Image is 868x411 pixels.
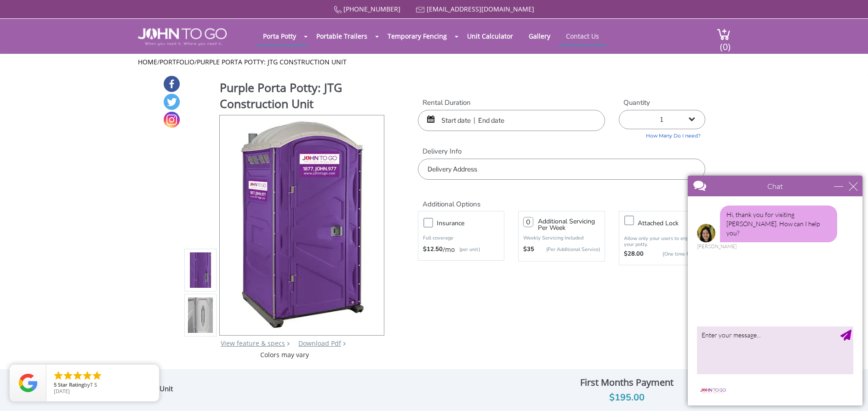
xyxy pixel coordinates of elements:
[648,250,696,259] p: {One time fee}
[309,27,374,45] a: Portable Trailers
[256,27,303,45] a: Porta Potty
[90,381,97,388] span: T S
[638,217,709,229] h3: Attached lock
[460,27,520,45] a: Unit Calculator
[517,375,737,390] div: First Months Payment
[523,234,600,241] p: Weekly Servicing Included
[381,27,454,45] a: Temporary Fencing
[517,390,737,405] div: $195.00
[160,57,194,66] a: Portfolio
[538,218,600,231] h3: Additional Servicing Per Week
[522,27,557,45] a: Gallery
[717,28,731,40] img: cart a
[220,80,385,114] h1: Purple Porta Potty: JTG Construction Unit
[138,28,227,46] img: JOHN to go
[523,217,533,227] input: 0
[164,76,180,92] a: Facebook
[624,250,644,259] strong: $28.00
[619,129,705,140] a: How Many Do I need?
[298,339,341,348] a: Download Pdf
[418,159,705,180] input: Delivery Address
[334,6,342,14] img: Call
[523,245,534,254] strong: $35
[423,234,499,243] p: Full coverage
[423,245,499,254] div: /mo
[54,381,57,388] span: 5
[287,342,290,346] img: right arrow icon
[418,189,705,209] h2: Additional Options
[54,388,70,394] span: [DATE]
[138,57,731,67] ul: / /
[619,98,705,108] label: Quantity
[427,5,534,13] a: [EMAIL_ADDRESS][DOMAIN_NAME]
[559,27,606,45] a: Contact Us
[221,339,285,348] a: View feature & specs
[232,115,371,332] img: Product
[534,246,600,253] p: (Per Additional Service)
[416,7,425,13] img: Mail
[138,57,157,66] a: Home
[682,170,868,411] iframe: Live Chat Box
[54,382,152,388] span: by
[418,98,605,108] label: Rental Duration
[58,381,84,388] span: Star Rating
[188,162,213,378] img: Product
[72,370,83,381] li: 
[455,245,480,254] p: (per unit)
[184,350,385,360] div: Colors may vary
[343,342,346,346] img: chevron.png
[437,217,508,229] h3: Insurance
[91,370,103,381] li: 
[423,245,443,254] strong: $12.50
[343,5,400,13] a: [PHONE_NUMBER]
[624,235,700,247] p: Allow only your users to enjoy your potty.
[720,33,731,53] span: (0)
[164,112,180,128] a: Instagram
[19,374,37,392] img: Review Rating
[53,370,64,381] li: 
[82,370,93,381] li: 
[63,370,74,381] li: 
[164,94,180,110] a: Twitter
[418,110,605,131] input: Start date | End date
[197,57,347,66] a: Purple Porta Potty: JTG Construction Unit
[418,147,705,156] label: Delivery Info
